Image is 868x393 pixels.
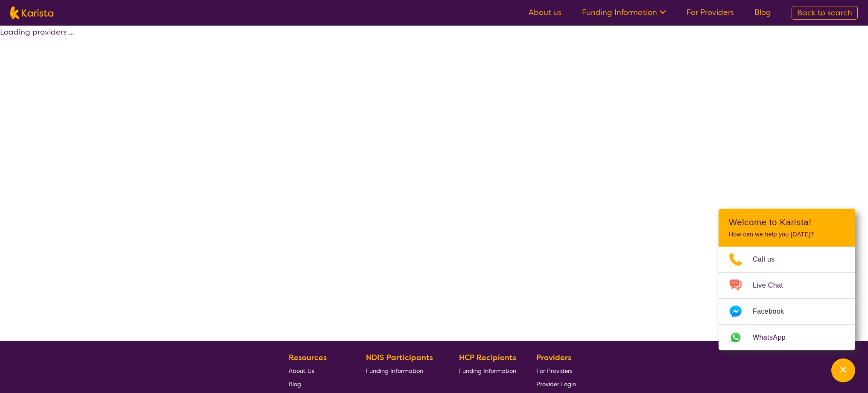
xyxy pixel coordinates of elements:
[289,364,346,377] a: About Us
[459,364,516,377] a: Funding Information
[289,352,327,363] b: Resources
[366,367,423,375] span: Funding Information
[582,7,666,17] a: Funding Information
[729,231,845,238] p: How can we help you [DATE]?
[792,6,858,20] a: Back to search
[831,358,855,382] button: Channel Menu
[536,377,576,390] a: Provider Login
[536,364,576,377] a: For Providers
[289,380,301,388] span: Blog
[753,279,793,292] span: Live Chat
[687,7,734,17] a: For Providers
[753,331,796,344] span: WhatsApp
[719,247,855,350] ul: Choose channel
[459,352,516,363] b: HCP Recipients
[536,352,571,363] b: Providers
[536,367,573,375] span: For Providers
[719,325,855,350] a: Web link opens in a new tab.
[536,380,576,388] span: Provider Login
[797,8,852,18] span: Back to search
[366,364,439,377] a: Funding Information
[10,6,53,19] img: Karista logo
[289,377,346,390] a: Blog
[459,367,516,375] span: Funding Information
[366,352,433,363] b: NDIS Participants
[729,217,845,227] h2: Welcome to Karista!
[753,305,794,318] span: Facebook
[754,7,771,17] a: Blog
[753,253,785,266] span: Call us
[529,7,561,17] a: About us
[719,209,855,350] div: Channel Menu
[289,367,314,375] span: About Us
